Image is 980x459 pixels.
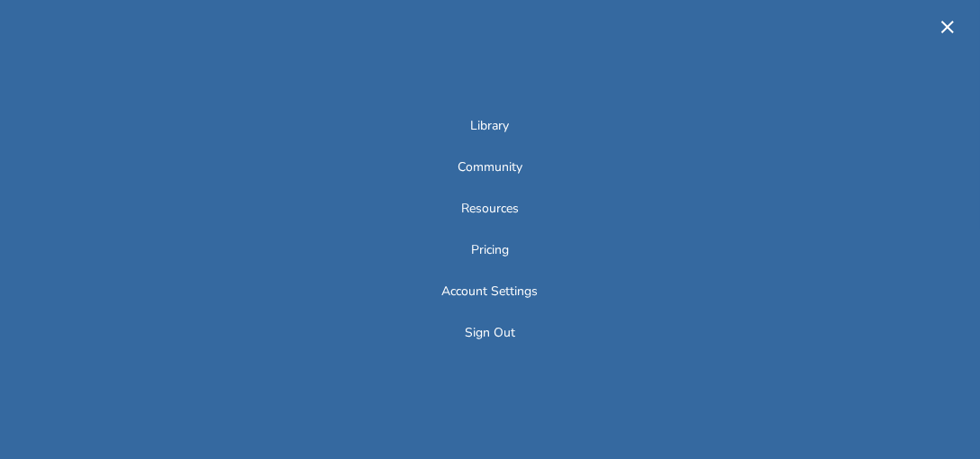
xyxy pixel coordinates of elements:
[442,285,539,301] a: Account Settings
[458,161,522,176] a: Community
[461,202,519,218] a: Resources
[471,244,509,259] a: Pricing
[471,120,510,135] a: Library
[465,327,515,342] button: Sign Out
